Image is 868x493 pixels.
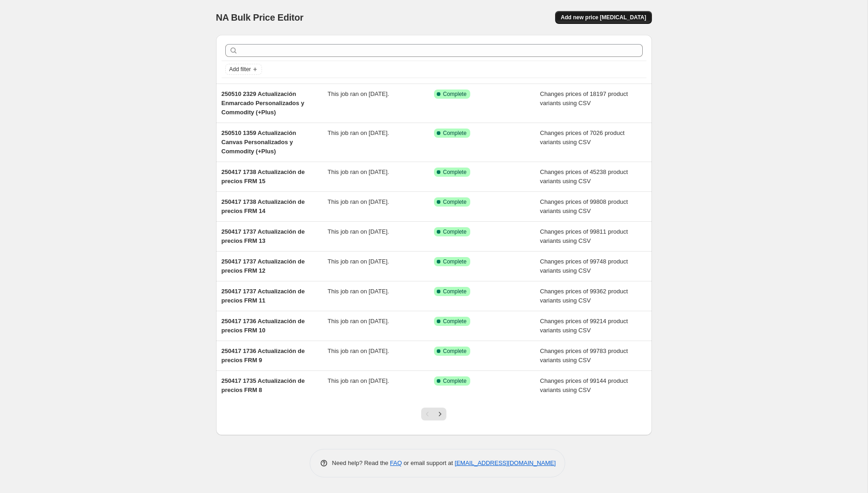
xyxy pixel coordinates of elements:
[216,12,304,22] span: NA Bulk Price Editor
[328,129,389,136] span: This job ran on [DATE].
[443,168,467,176] span: Complete
[540,90,628,106] span: Changes prices of 18197 product variants using CSV
[443,198,467,206] span: Complete
[443,90,467,98] span: Complete
[222,198,305,214] span: 250417 1738 Actualización de precios FRM 14
[328,168,389,175] span: This job ran on [DATE].
[390,459,402,466] a: FAQ
[540,258,628,274] span: Changes prices of 99748 product variants using CSV
[540,377,628,393] span: Changes prices of 99144 product variants using CSV
[555,11,651,24] button: Add new price [MEDICAL_DATA]
[328,288,389,295] span: This job ran on [DATE].
[443,228,467,235] span: Complete
[229,66,251,73] span: Add filter
[540,228,628,244] span: Changes prices of 99811 product variants using CSV
[455,459,556,466] a: [EMAIL_ADDRESS][DOMAIN_NAME]
[540,318,628,334] span: Changes prices of 99214 product variants using CSV
[443,377,467,385] span: Complete
[328,377,389,384] span: This job ran on [DATE].
[443,347,467,355] span: Complete
[540,168,628,185] span: Changes prices of 45238 product variants using CSV
[540,129,624,146] span: Changes prices of 7026 product variants using CSV
[402,459,455,466] span: or email support at
[328,258,389,265] span: This job ran on [DATE].
[222,318,305,334] span: 250417 1736 Actualización de precios FRM 10
[222,129,296,155] span: 250510 1359 Actualización Canvas Personalizados y Commodity (+Plus)
[328,228,389,235] span: This job ran on [DATE].
[222,347,305,364] span: 250417 1736 Actualización de precios FRM 9
[443,129,467,137] span: Complete
[443,258,467,265] span: Complete
[561,14,646,21] span: Add new price [MEDICAL_DATA]
[421,408,446,420] nav: Pagination
[328,198,389,205] span: This job ran on [DATE].
[222,288,305,304] span: 250417 1737 Actualización de precios FRM 11
[540,347,628,364] span: Changes prices of 99783 product variants using CSV
[540,288,628,304] span: Changes prices of 99362 product variants using CSV
[222,228,305,244] span: 250417 1737 Actualización de precios FRM 13
[540,198,628,214] span: Changes prices of 99808 product variants using CSV
[443,288,467,295] span: Complete
[328,90,389,97] span: This job ran on [DATE].
[222,377,305,393] span: 250417 1735 Actualización de precios FRM 8
[434,408,446,420] button: Next
[222,168,305,185] span: 250417 1738 Actualización de precios FRM 15
[328,318,389,325] span: This job ran on [DATE].
[222,90,305,116] span: 250510 2329 Actualización Enmarcado Personalizados y Commodity (+Plus)
[225,64,262,75] button: Add filter
[328,347,389,354] span: This job ran on [DATE].
[443,318,467,325] span: Complete
[332,459,390,466] span: Need help? Read the
[222,258,305,274] span: 250417 1737 Actualización de precios FRM 12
